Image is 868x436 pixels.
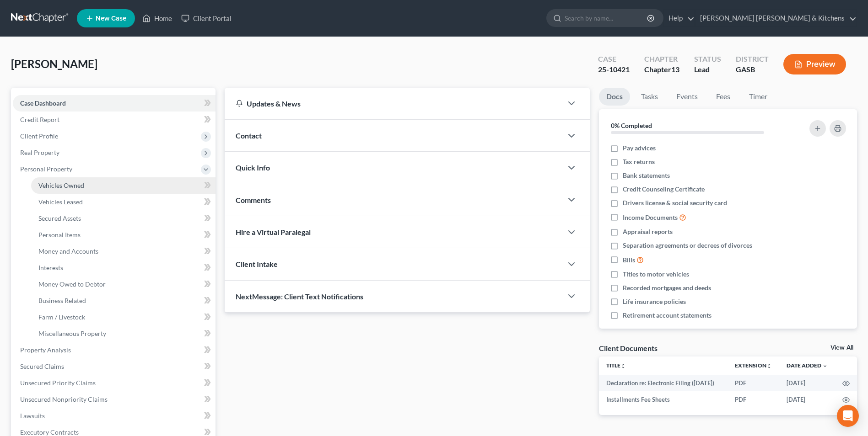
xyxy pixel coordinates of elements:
span: Recorded mortgages and deeds [623,283,711,292]
span: Bills [623,255,635,265]
span: Unsecured Priority Claims [20,379,96,387]
span: Hire a Virtual Paralegal [236,228,311,236]
span: Credit Report [20,116,59,123]
span: Lawsuits [20,412,45,420]
div: Chapter [644,64,679,75]
td: Installments Fee Sheets [599,391,728,408]
a: Docs [599,88,630,106]
a: Home [138,10,177,27]
div: Lead [694,64,721,75]
div: 25-10421 [598,64,630,75]
div: Open Intercom Messenger [837,405,859,427]
div: District [736,54,769,64]
a: [PERSON_NAME] [PERSON_NAME] & Kitchens [695,10,857,27]
span: Client Intake [236,260,278,268]
a: Case Dashboard [13,95,216,112]
a: Extensionunfold_more [735,362,772,369]
a: Events [669,88,705,106]
span: New Case [96,15,126,22]
strong: 0% Completed [611,122,652,129]
a: Unsecured Nonpriority Claims [13,391,216,408]
div: Client Documents [599,343,658,353]
span: [PERSON_NAME] [11,57,97,70]
a: Secured Claims [13,358,216,375]
div: Case [598,54,630,64]
a: Tasks [634,88,665,106]
span: Income Documents [623,213,678,222]
span: NextMessage: Client Text Notifications [236,292,363,301]
span: Vehicles Leased [38,198,83,206]
span: Pay advices [623,144,656,153]
div: Updates & News [236,99,551,108]
a: Secured Assets [31,210,216,227]
span: Interests [38,264,63,271]
span: Personal Property [20,165,72,173]
a: Client Portal [177,10,236,27]
a: Credit Report [13,112,216,128]
input: Search by name... [565,10,648,27]
span: Comments [236,196,271,204]
a: Interests [31,260,216,276]
span: Titles to motor vehicles [623,270,689,279]
span: 13 [671,65,679,74]
span: Credit Counseling Certificate [623,185,705,194]
i: expand_more [822,363,828,369]
span: Money Owed to Debtor [38,280,106,288]
span: Client Profile [20,132,58,140]
span: Retirement account statements [623,311,712,320]
div: Chapter [644,54,679,64]
i: unfold_more [766,363,772,369]
span: Life insurance policies [623,297,686,306]
span: Secured Assets [38,214,81,222]
a: Date Added expand_more [787,362,828,369]
td: [DATE] [779,375,835,391]
a: Miscellaneous Property [31,325,216,342]
a: View All [830,345,853,351]
a: Titleunfold_more [606,362,626,369]
td: PDF [728,375,779,391]
div: Status [694,54,721,64]
span: Executory Contracts [20,428,79,436]
span: Personal Items [38,231,81,239]
a: Vehicles Leased [31,194,216,210]
span: Secured Claims [20,362,64,370]
span: Unsecured Nonpriority Claims [20,395,108,403]
span: Real Property [20,149,59,156]
span: Contact [236,131,262,140]
td: [DATE] [779,391,835,408]
span: Money and Accounts [38,247,98,255]
div: GASB [736,64,769,75]
span: Appraisal reports [623,227,673,236]
span: Separation agreements or decrees of divorces [623,241,752,250]
span: Bank statements [623,171,670,180]
a: Lawsuits [13,408,216,424]
td: PDF [728,391,779,408]
span: Business Related [38,297,86,304]
a: Farm / Livestock [31,309,216,325]
span: Farm / Livestock [38,313,85,321]
span: Tax returns [623,157,655,166]
a: Fees [709,88,738,106]
a: Timer [742,88,775,106]
i: unfold_more [620,363,626,369]
a: Business Related [31,292,216,309]
span: Vehicles Owned [38,181,84,189]
span: Drivers license & social security card [623,198,727,207]
span: Case Dashboard [20,99,66,107]
a: Help [664,10,695,27]
button: Preview [783,54,846,74]
a: Unsecured Priority Claims [13,375,216,391]
a: Money Owed to Debtor [31,276,216,292]
a: Property Analysis [13,342,216,358]
span: Quick Info [236,163,270,172]
a: Personal Items [31,227,216,243]
span: Miscellaneous Property [38,330,106,337]
a: Vehicles Owned [31,177,216,194]
td: Declaration re: Electronic Filing ([DATE]) [599,375,728,391]
a: Money and Accounts [31,243,216,260]
span: Property Analysis [20,346,71,354]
